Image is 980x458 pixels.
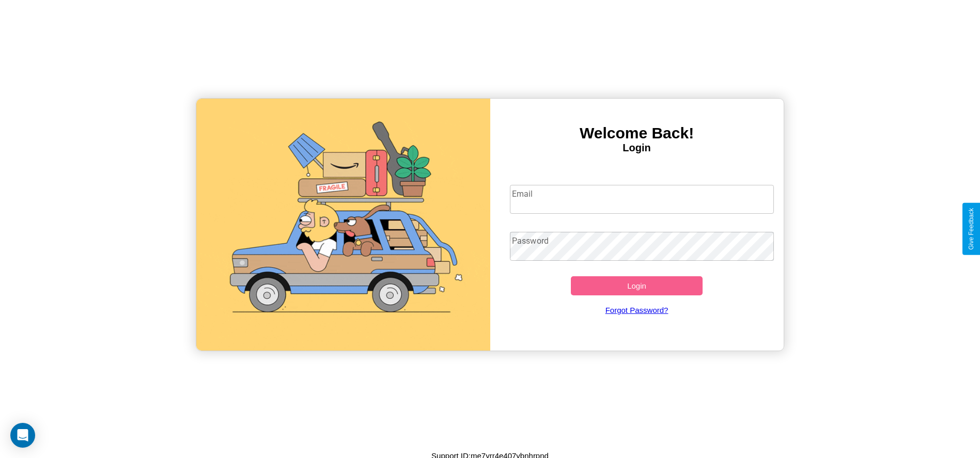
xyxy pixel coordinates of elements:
[490,142,784,154] h4: Login
[10,423,35,448] div: Open Intercom Messenger
[968,208,975,250] div: Give Feedback
[196,99,490,351] img: gif
[490,124,784,142] h3: Welcome Back!
[505,295,769,325] a: Forgot Password?
[571,276,703,295] button: Login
